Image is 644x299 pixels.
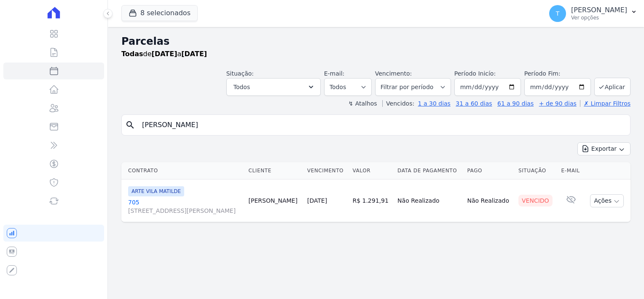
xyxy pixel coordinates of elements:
[121,34,631,49] h2: Parcelas
[571,14,627,21] p: Ver opções
[137,117,627,133] input: Buscar por nome do lote ou do cliente
[375,70,412,77] label: Vencimento:
[304,162,349,179] th: Vencimento
[152,50,177,58] strong: [DATE]
[418,100,451,107] a: 1 a 30 dias
[394,179,464,222] td: Não Realizado
[577,142,631,155] button: Exportar
[542,2,644,25] button: T [PERSON_NAME] Ver opções
[394,162,464,179] th: Data de Pagamento
[594,78,631,96] button: Aplicar
[580,100,631,107] a: ✗ Limpar Filtros
[518,195,553,207] div: Vencido
[590,194,624,207] button: Ações
[571,6,627,14] p: [PERSON_NAME]
[226,70,254,77] label: Situação:
[558,162,585,179] th: E-mail
[226,78,321,96] button: Todos
[125,120,135,130] i: search
[349,179,394,222] td: R$ 1.291,91
[456,100,492,107] a: 31 a 60 dias
[233,82,250,92] span: Todos
[464,179,515,222] td: Não Realizado
[181,50,207,58] strong: [DATE]
[382,100,414,107] label: Vencidos:
[515,162,558,179] th: Situação
[454,70,496,77] label: Período Inicío:
[128,186,184,196] span: ARTE VILA MATILDE
[348,100,377,107] label: ↯ Atalhos
[349,162,394,179] th: Valor
[121,162,245,179] th: Contrato
[556,11,560,16] span: T
[539,100,577,107] a: + de 90 dias
[464,162,515,179] th: Pago
[121,50,143,58] strong: Todas
[128,198,242,215] a: 705[STREET_ADDRESS][PERSON_NAME]
[324,70,345,77] label: E-mail:
[524,69,591,78] label: Período Fim:
[497,100,534,107] a: 61 a 90 dias
[121,49,207,59] p: de a
[121,5,198,21] button: 8 selecionados
[128,207,242,215] span: [STREET_ADDRESS][PERSON_NAME]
